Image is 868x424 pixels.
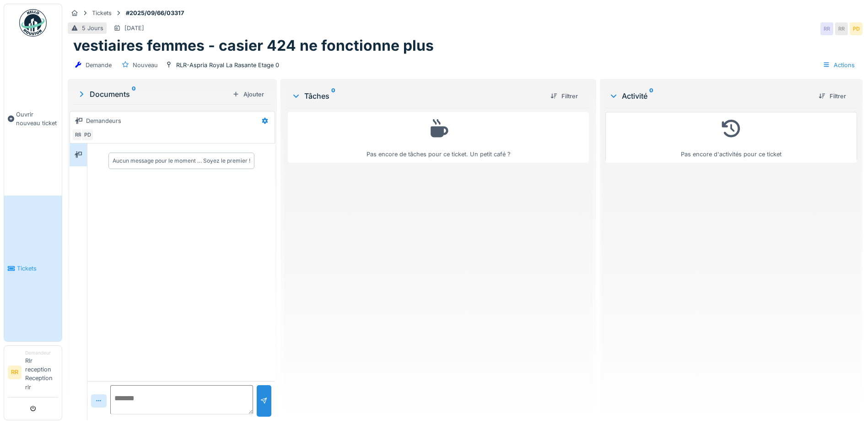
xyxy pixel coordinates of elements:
div: PD [850,22,863,35]
a: RR DemandeurRlr reception Reception rlr [8,350,58,397]
div: RLR-Aspria Royal La Rasante Etage 0 [176,61,279,69]
div: RR [820,22,833,35]
strong: #2025/09/66/03317 [122,9,188,17]
a: Ouvrir nouveau ticket [4,42,62,196]
div: RR [72,128,85,141]
sup: 0 [331,90,335,101]
div: Actions [819,58,859,72]
div: Tâches [291,90,543,101]
div: PD [81,128,94,141]
h1: vestiaires femmes - casier 424 ne fonctionne plus [73,37,434,54]
div: 5 Jours [82,24,103,32]
div: Nouveau [133,61,158,69]
div: Demandeur [25,350,58,356]
li: Rlr reception Reception rlr [25,350,58,395]
a: Tickets [4,196,62,341]
div: Filtrer [815,90,850,102]
div: RR [835,22,848,35]
span: Tickets [17,264,58,273]
div: Demandeurs [86,117,121,125]
div: Aucun message pour le moment … Soyez le premier ! [113,157,250,165]
div: Documents [77,89,229,100]
div: Demande [86,61,112,69]
img: Badge_color-CXgf-gQk.svg [19,9,47,37]
div: [DATE] [124,24,144,32]
div: Filtrer [547,90,582,102]
div: Activité [609,90,811,101]
li: RR [8,366,22,379]
div: Pas encore de tâches pour ce ticket. Un petit café ? [294,116,583,159]
span: Ouvrir nouveau ticket [16,110,58,127]
div: Pas encore d'activités pour ce ticket [611,116,851,159]
sup: 0 [132,89,136,100]
div: Tickets [92,9,112,17]
sup: 0 [649,90,653,101]
div: Ajouter [229,88,268,101]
